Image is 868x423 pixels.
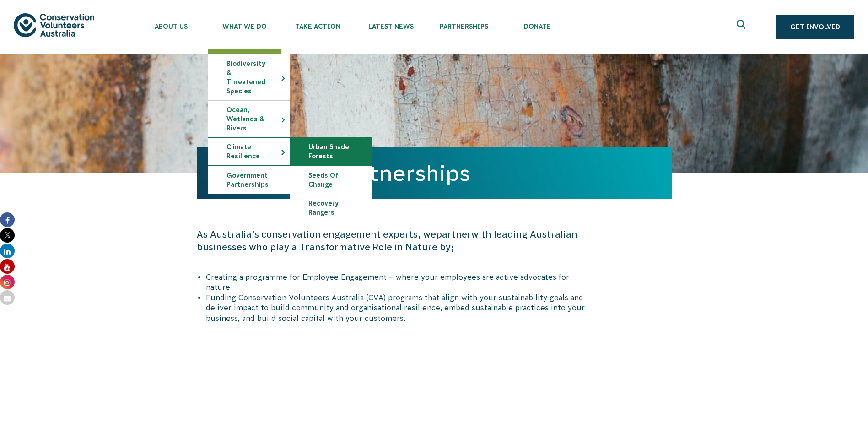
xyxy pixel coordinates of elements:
li: Biodiversity & Threatened Species [208,54,290,100]
a: Recovery Rangers [290,194,372,222]
a: Ocean, Wetlands & Rivers [208,101,290,137]
a: Get Involved [776,15,854,39]
a: Seeds of Change [290,166,372,194]
a: Climate Resilience [208,138,290,165]
span: Partnerships [427,23,501,30]
a: Urban Shade Forests [290,138,372,165]
span: About Us [135,23,208,30]
span: Take Action [281,23,354,30]
li: Climate Resilience [208,137,290,166]
button: Expand search box Close search box [731,16,753,38]
li: Creating a programme for Employee Engagement – where your employees are active advocates for nature [206,272,589,293]
a: Government Partnerships [208,166,290,194]
li: Ocean, Wetlands & Rivers [208,100,290,137]
span: Expand search box [737,20,748,34]
a: Biodiversity & Threatened Species [208,54,290,100]
span: partner [436,229,471,239]
span: As Australia’s conservation engagement experts, we [197,229,436,239]
span: Latest News [354,23,427,30]
li: Funding Conservation Volunteers Australia (CVA) programs that align with your sustainability goal... [206,293,589,323]
h1: Corporate Partnerships [217,161,652,185]
span: What We Do [208,23,281,30]
img: logo.svg [14,13,94,37]
span: Donate [501,23,574,30]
